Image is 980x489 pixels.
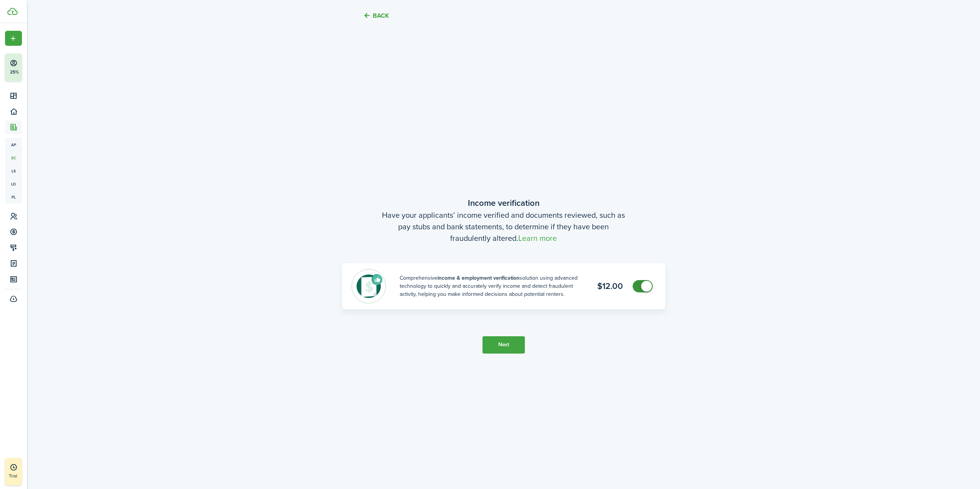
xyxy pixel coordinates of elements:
wizard-step-header-description: Have your applicants’ income verified and documents reviewed, such as pay stubs and bank statemen... [342,209,665,244]
banner-description: Comprehensive solution using advanced technology to quickly and accurately verify income and dete... [400,274,584,298]
a: ld [5,177,22,190]
wizard-step-header-title: Income verification [342,197,665,209]
a: Trial [5,458,22,485]
a: sc [5,151,22,164]
p: 25% [10,69,19,75]
button: Open menu [5,31,22,46]
a: ap [5,138,22,151]
button: Back [363,12,389,20]
button: 25% [5,53,69,81]
button: Next [482,336,525,354]
a: pl [5,190,22,204]
img: Income & employment verification [352,269,386,304]
b: income & employment verification [437,274,519,282]
a: Learn more [518,232,557,244]
img: TenantCloud [7,8,18,15]
p: Trial [9,472,40,479]
a: ls [5,164,22,177]
b: $12.00 [597,280,623,292]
